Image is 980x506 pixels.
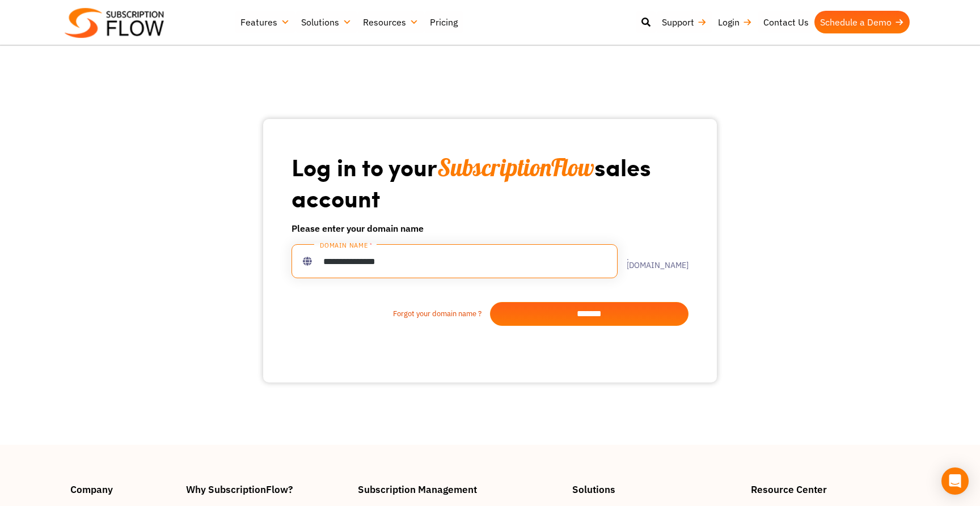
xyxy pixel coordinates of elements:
[235,11,295,33] a: Features
[357,11,424,33] a: Resources
[758,11,814,33] a: Contact Us
[437,152,594,182] span: SubscriptionFlow
[65,8,164,38] img: Subscriptionflow
[292,152,688,212] h1: Log in to your sales account
[656,11,712,33] a: Support
[358,484,561,494] h4: Subscription Management
[941,467,969,495] div: Open Intercom Messenger
[424,11,463,33] a: Pricing
[292,308,490,320] a: Forgot your domain name ?
[186,484,347,494] h4: Why SubscriptionFlow?
[751,484,910,494] h4: Resource Center
[618,253,688,269] label: .[DOMAIN_NAME]
[712,11,758,33] a: Login
[814,11,910,33] a: Schedule a Demo
[295,11,357,33] a: Solutions
[572,484,740,494] h4: Solutions
[70,484,175,494] h4: Company
[292,222,688,235] h6: Please enter your domain name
